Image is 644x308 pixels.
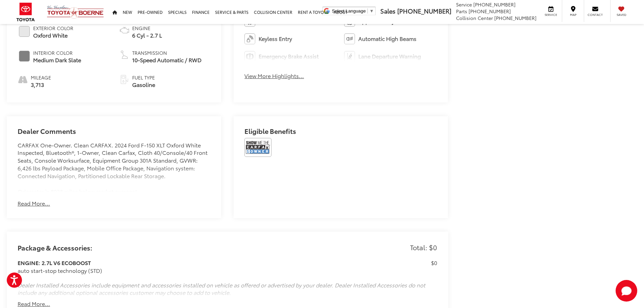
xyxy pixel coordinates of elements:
[33,31,73,39] span: Oxford White
[332,8,366,14] span: Select Language
[566,13,580,17] span: Map
[18,199,50,207] button: Read More...
[132,25,162,31] span: Engine
[18,74,27,84] i: mileage icon
[369,8,374,14] span: ▼
[31,81,51,89] span: 3,713
[33,49,81,56] span: Interior Color
[132,49,201,56] span: Transmission
[588,13,603,17] span: Contact
[456,1,472,8] span: Service
[31,74,51,81] span: Mileage
[473,1,516,8] span: [PHONE_NUMBER]
[18,127,210,141] h2: Dealer Comments
[397,6,451,15] span: [PHONE_NUMBER]
[456,8,467,15] span: Parts
[244,72,304,80] button: View More Highlights...
[18,267,403,275] div: auto start-stop technology (STD)
[410,242,437,252] p: Total: $0
[33,56,81,64] span: Medium Dark Slate
[18,300,50,308] button: Read More...
[33,25,73,31] span: Exterior Color
[18,244,92,251] h2: Package & Accessories:
[616,280,637,302] button: Toggle Chat Window
[18,141,210,192] div: CARFAX One-Owner. Clean CARFAX. 2024 Ford F-150 XLT Oxford White Inspected, Bluetooth®, 1-Owner, ...
[344,33,355,44] img: Automatic High Beams
[132,56,201,64] span: 10-Speed Automatic / RWD
[431,259,437,267] p: $0
[616,280,637,302] svg: Start Chat
[469,8,511,15] span: [PHONE_NUMBER]
[18,259,403,267] h3: ENGINE: 2.7L V6 ECOBOOST
[47,5,104,19] img: Vic Vaughan Toyota of Boerne
[19,51,30,62] span: #808080
[244,127,437,138] h2: Eligible Benefits
[456,15,493,21] span: Collision Center
[494,15,536,21] span: [PHONE_NUMBER]
[332,8,374,14] a: Select Language​
[614,13,629,17] span: Saved
[19,26,30,37] span: #E7E7E7
[543,13,558,17] span: Service
[132,31,162,39] span: 6 Cyl - 2.7 L
[244,33,255,44] img: Keyless Entry
[244,138,271,157] img: CarFax One Owner
[132,74,155,81] span: Fuel Type
[380,6,396,15] span: Sales
[132,81,155,89] span: Gasoline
